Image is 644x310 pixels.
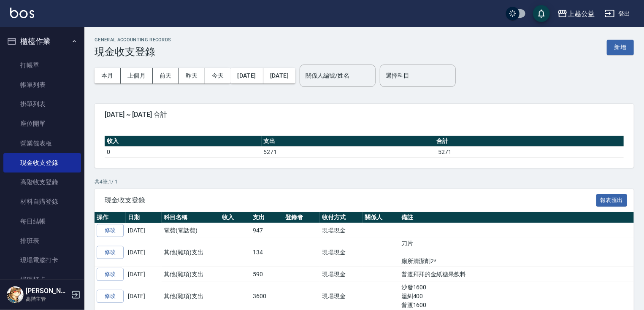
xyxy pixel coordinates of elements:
[320,223,363,238] td: 現場現金
[320,212,363,223] th: 收付方式
[179,68,205,84] button: 昨天
[126,212,162,223] th: 日期
[3,94,81,114] a: 掛單列表
[220,212,251,223] th: 收入
[262,146,435,157] td: 5271
[554,5,598,22] button: 上越公益
[105,146,262,157] td: 0
[97,224,124,237] a: 修改
[95,178,634,186] p: 共 4 筆, 1 / 1
[283,212,320,223] th: 登錄者
[162,212,220,223] th: 科目名稱
[105,196,596,205] span: 現金收支登錄
[126,238,162,267] td: [DATE]
[3,153,81,173] a: 現金收支登錄
[399,212,643,223] th: 備註
[95,46,171,58] h3: 現金收支登錄
[121,68,153,84] button: 上個月
[596,194,628,207] button: 報表匯出
[320,267,363,282] td: 現場現金
[105,111,624,119] span: [DATE] ~ [DATE] 合計
[568,8,595,19] div: 上越公益
[3,212,81,231] a: 每日結帳
[251,267,284,282] td: 590
[399,267,643,282] td: 普渡拜拜的金紙糖果飲料
[607,40,634,55] button: 新增
[3,75,81,94] a: 帳單列表
[363,212,399,223] th: 關係人
[251,223,284,238] td: 947
[3,270,81,289] a: 掃碼打卡
[3,134,81,153] a: 營業儀表板
[7,286,24,303] img: Person
[3,114,81,133] a: 座位開單
[205,68,231,84] button: 今天
[153,68,179,84] button: 前天
[3,251,81,270] a: 現場電腦打卡
[3,231,81,251] a: 排班表
[26,295,69,303] p: 高階主管
[95,37,171,43] h2: GENERAL ACCOUNTING RECORDS
[533,5,550,22] button: save
[3,56,81,75] a: 打帳單
[162,267,220,282] td: 其他(雜項)支出
[126,267,162,282] td: [DATE]
[320,238,363,267] td: 現場現金
[10,8,34,18] img: Logo
[251,238,284,267] td: 134
[3,192,81,211] a: 材料自購登錄
[162,238,220,267] td: 其他(雜項)支出
[434,136,624,147] th: 合計
[97,290,124,303] a: 修改
[434,146,624,157] td: -5271
[162,223,220,238] td: 電費(電話費)
[251,212,284,223] th: 支出
[399,238,643,267] td: 刀片 廁所清潔劑2*
[95,212,126,223] th: 操作
[105,136,262,147] th: 收入
[126,223,162,238] td: [DATE]
[263,68,295,84] button: [DATE]
[95,68,121,84] button: 本月
[97,246,124,259] a: 修改
[262,136,435,147] th: 支出
[26,287,69,295] h5: [PERSON_NAME]
[3,30,81,52] button: 櫃檯作業
[97,268,124,281] a: 修改
[601,6,634,22] button: 登出
[596,196,628,204] a: 報表匯出
[607,43,634,51] a: 新增
[3,173,81,192] a: 高階收支登錄
[230,68,263,84] button: [DATE]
